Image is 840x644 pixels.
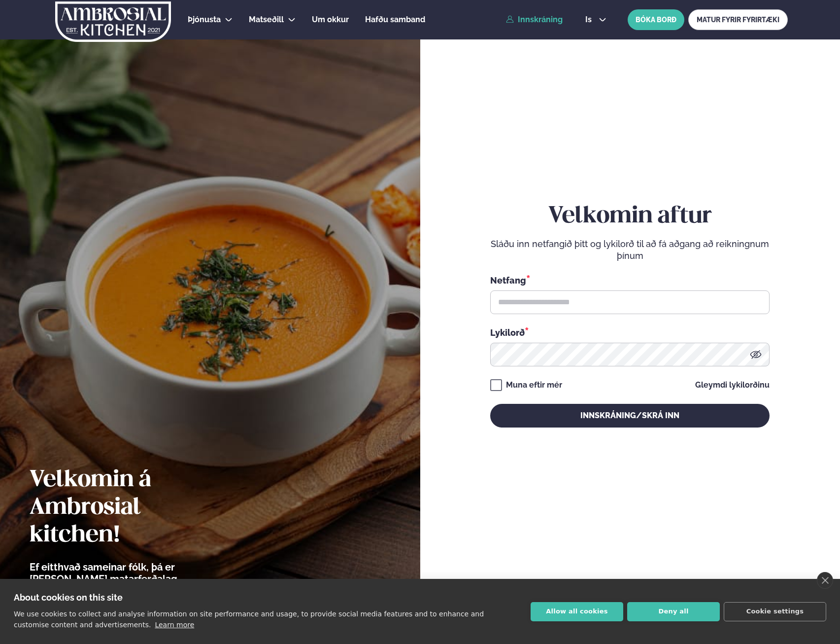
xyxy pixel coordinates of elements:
span: Matseðill [249,15,284,24]
a: Þjónusta [188,14,221,26]
button: Cookie settings [724,602,826,621]
a: Innskráning [506,15,563,24]
div: Lykilorð [490,326,770,339]
span: Um okkur [312,15,349,24]
button: Allow all cookies [531,602,623,621]
h2: Velkomin á Ambrosial kitchen! [30,466,234,549]
div: Netfang [490,274,770,286]
span: is [585,16,595,24]
button: is [577,16,614,24]
a: Hafðu samband [365,14,425,26]
p: We use cookies to collect and analyse information on site performance and usage, to provide socia... [14,610,484,629]
a: Learn more [155,621,194,629]
p: Ef eitthvað sameinar fólk, þá er [PERSON_NAME] matarferðalag. [30,561,234,585]
a: Matseðill [249,14,284,26]
strong: About cookies on this site [14,592,123,603]
span: Þjónusta [188,15,221,24]
button: Innskráning/Skrá inn [490,404,770,428]
a: Gleymdi lykilorðinu [695,381,770,389]
a: close [817,572,833,589]
button: BÓKA BORÐ [628,9,684,30]
h2: Velkomin aftur [490,203,770,230]
button: Deny all [627,602,720,621]
span: Hafðu samband [365,15,425,24]
a: MATUR FYRIR FYRIRTÆKI [688,9,788,30]
a: Um okkur [312,14,349,26]
img: logo [54,1,172,42]
p: Sláðu inn netfangið þitt og lykilorð til að fá aðgang að reikningnum þínum [490,238,770,262]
